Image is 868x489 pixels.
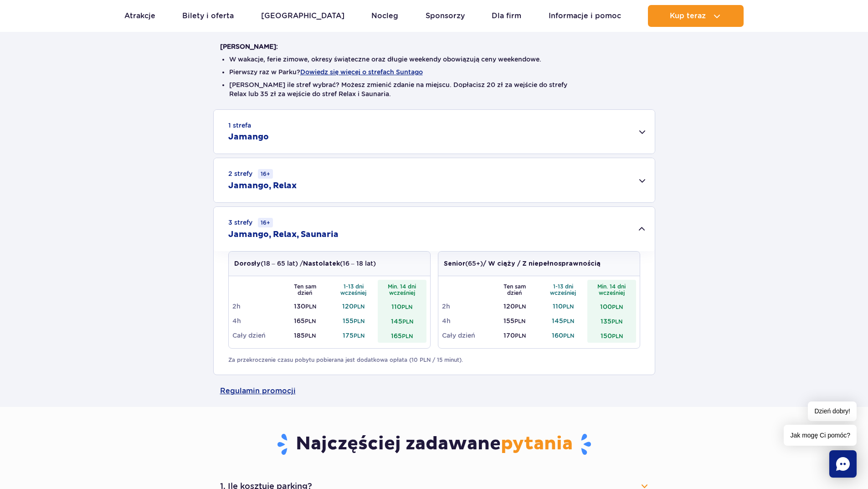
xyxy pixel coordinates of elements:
p: (65+) [444,259,601,268]
span: Kup teraz [670,12,706,20]
span: Jak mogę Ci pomóc? [784,425,857,446]
a: Dla firm [492,5,521,27]
small: PLN [305,303,316,310]
strong: / W ciąży / Z niepełnosprawnością [483,261,601,267]
td: 155 [490,314,539,328]
th: Ten sam dzień [281,280,329,299]
td: 130 [281,299,329,314]
h2: Jamango, Relax [228,180,297,191]
p: (18 – 65 lat) / (16 – 18 lat) [234,259,376,268]
td: 145 [378,314,426,328]
td: 4h [442,314,491,328]
td: 110 [539,299,588,314]
a: Sponsorzy [426,5,465,27]
a: Nocleg [371,5,398,27]
small: PLN [402,318,413,325]
li: [PERSON_NAME] ile stref wybrać? Możesz zmienić zdanie na miejscu. Dopłacisz 20 zł za wejście do s... [229,80,639,98]
td: 155 [329,314,378,328]
th: Min. 14 dni wcześniej [378,280,426,299]
td: 165 [281,314,329,328]
div: Chat [829,450,857,478]
td: 160 [539,328,588,343]
small: 16+ [258,169,273,179]
th: 1-13 dni wcześniej [329,280,378,299]
small: PLN [305,318,316,324]
h2: Jamango [228,132,269,143]
small: PLN [354,303,365,310]
td: 120 [490,299,539,314]
span: pytania [501,432,573,455]
td: 120 [329,299,378,314]
button: Dowiedz się więcej o strefach Suntago [300,68,423,76]
small: PLN [515,303,526,310]
td: 150 [587,328,636,343]
td: 4h [232,314,281,328]
h2: Jamango, Relax, Saunaria [228,229,339,240]
strong: Senior [444,261,465,267]
small: PLN [401,304,412,310]
li: Pierwszy raz w Parku? [229,67,639,77]
td: 185 [281,328,329,343]
td: 175 [329,328,378,343]
small: PLN [612,333,623,340]
small: 1 strefa [228,121,251,130]
li: W wakacje, ferie zimowe, okresy świąteczne oraz długie weekendy obowiązują ceny weekendowe. [229,55,639,64]
small: PLN [402,333,413,340]
small: PLN [514,318,525,324]
small: PLN [563,318,574,324]
span: Dzień dobry! [808,401,857,421]
td: 110 [378,299,426,314]
a: Bilety i oferta [182,5,234,27]
td: 100 [587,299,636,314]
td: 2h [232,299,281,314]
td: Cały dzień [442,328,491,343]
td: 170 [490,328,539,343]
small: PLN [563,303,574,310]
small: PLN [612,304,623,310]
a: Informacje i pomoc [549,5,621,27]
td: 135 [587,314,636,328]
small: PLN [305,332,316,339]
small: PLN [354,318,365,324]
p: Za przekroczenie czasu pobytu pobierana jest dodatkowa opłata (10 PLN / 15 minut). [228,356,640,364]
strong: [PERSON_NAME]: [220,43,278,50]
th: Min. 14 dni wcześniej [587,280,636,299]
td: 145 [539,314,588,328]
strong: Nastolatek [303,261,340,267]
small: 3 strefy [228,218,273,227]
th: Ten sam dzień [490,280,539,299]
td: Cały dzień [232,328,281,343]
small: PLN [563,332,574,339]
a: Atrakcje [124,5,155,27]
small: PLN [354,332,365,339]
td: 165 [378,328,426,343]
small: 16+ [258,218,273,227]
th: 1-13 dni wcześniej [539,280,588,299]
button: Kup teraz [648,5,744,27]
a: [GEOGRAPHIC_DATA] [261,5,344,27]
small: PLN [611,318,622,325]
a: Regulamin promocji [220,375,648,407]
small: 2 strefy [228,169,273,179]
small: PLN [515,332,526,339]
h3: Najczęściej zadawane [220,432,648,456]
td: 2h [442,299,491,314]
strong: Dorosły [234,261,261,267]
